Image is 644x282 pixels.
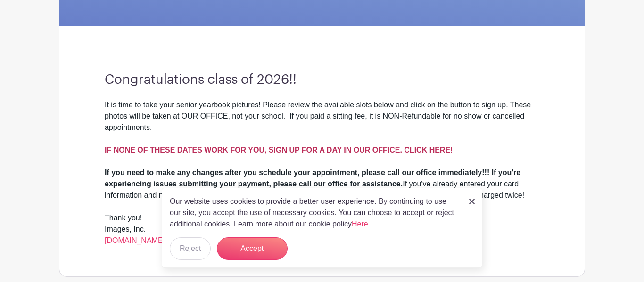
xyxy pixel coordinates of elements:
strong: If you need to make any changes after you schedule your appointment, please call our office immed... [105,169,520,188]
button: Reject [170,237,211,260]
div: Thank you! [105,212,539,224]
div: If you've already entered your card information and notice a delay in processing, —give us a call... [105,167,539,201]
div: Images, Inc. [105,224,539,235]
p: Our website uses cookies to provide a better user experience. By continuing to use our site, you ... [170,196,459,230]
div: It is time to take your senior yearbook pictures! Please review the available slots below and cli... [105,99,539,145]
a: IF NONE OF THESE DATES WORK FOR YOU, SIGN UP FOR A DAY IN OUR OFFICE. CLICK HERE! [105,146,453,154]
h3: Congratulations class of 2026!! [105,72,539,88]
a: Here [352,220,368,228]
a: [DOMAIN_NAME] [105,236,165,244]
img: close_button-5f87c8562297e5c2d7936805f587ecaba9071eb48480494691a3f1689db116b3.svg [469,199,475,204]
button: Accept [217,237,288,260]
